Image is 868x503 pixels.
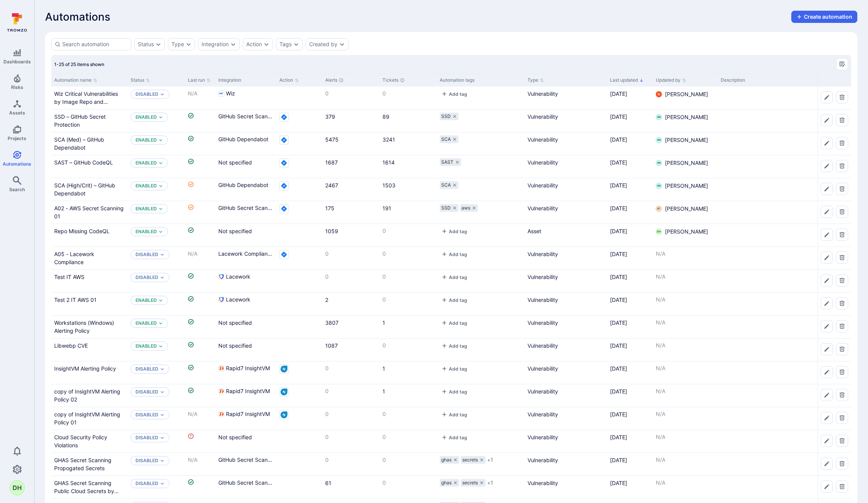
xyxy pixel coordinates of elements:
[54,61,104,67] span: 1-25 of 25 items shown
[160,252,165,257] button: Expand dropdown
[136,343,157,349] p: Enabled
[276,132,322,155] div: Cell for Action
[718,132,828,155] div: Cell for Description
[836,229,848,241] button: Delete automation
[836,91,848,103] button: Delete automation
[131,77,150,83] button: Sort by Status
[821,458,833,470] button: Edit automation
[382,182,395,189] a: 1503
[185,110,215,132] div: Cell for Last run
[11,84,23,90] span: Risks
[136,206,157,212] p: Enabled
[293,41,299,47] button: Expand dropdown
[656,91,662,97] img: ACg8ocIprwjrgDQnDsNSk9Ghn5p5-B8DpAKWoJ5Gi9syOE4K59tr4Q=s96-c
[325,159,338,166] a: 1687
[440,181,458,189] div: SCA
[54,251,94,265] a: A05 - Lacework Compliance
[821,274,833,287] button: Edit automation
[263,41,269,47] button: Expand dropdown
[276,110,322,132] div: Cell for Action
[54,434,107,448] a: Cloud Security Policy Violations
[665,113,708,121] span: [PERSON_NAME]
[821,297,833,310] button: Edit automation
[243,38,273,50] div: action filter
[158,206,163,211] button: Expand dropdown
[215,132,276,155] div: Cell for Integration
[656,183,662,189] div: Kacper Nowak
[136,137,157,143] p: Enabled
[607,110,653,132] div: Cell for Last updated
[160,481,165,486] button: Expand dropdown
[54,90,118,113] a: Wiz Critical Vulnerabilities by Image Repo and Vulnerable Entity
[306,38,348,50] div: created by filter
[656,205,708,213] a: BT[PERSON_NAME]
[665,228,708,235] span: [PERSON_NAME]
[276,87,322,109] div: Cell for Action
[656,229,662,235] div: Daniel Harvey
[440,412,469,418] button: add tag
[54,342,88,349] a: Libwebp CVE
[437,132,524,155] div: Cell for Automation tags
[215,87,276,109] div: Cell for Integration
[246,41,262,47] button: Action
[379,110,437,132] div: Cell for Tickets
[821,206,833,218] button: Edit automation
[382,365,385,372] a: 1
[440,91,469,97] button: add tag
[218,113,273,120] span: GitHub Secret Scanning
[836,435,848,447] button: Delete automation
[821,320,833,332] button: Edit automation
[134,38,165,50] div: status filter
[325,342,338,349] a: 1087
[160,458,165,463] button: Expand dropdown
[818,87,851,109] div: Cell for
[136,274,158,281] p: Disabled
[54,297,97,303] a: Test 2 IT AWS 01
[818,110,851,132] div: Cell for
[158,321,163,326] button: Expand dropdown
[440,158,461,166] div: SAST
[440,113,521,120] div: tags-cell-
[136,160,157,166] button: Enabled
[461,479,486,487] div: secrets
[325,319,339,326] a: 3807
[339,41,345,47] button: Expand dropdown
[382,90,434,97] p: 0
[524,132,607,155] div: Cell for Type
[322,155,379,178] div: Cell for Alerts
[437,110,524,132] div: Cell for Automation tags
[136,320,157,326] p: Enabled
[185,87,215,109] div: Cell for Last run
[821,412,833,424] button: Edit automation
[279,77,299,83] button: Sort by Action
[665,136,708,144] span: [PERSON_NAME]
[821,160,833,172] button: Edit automation
[158,115,163,119] button: Expand dropdown
[218,135,268,143] span: GitHub Dependabot
[656,77,686,83] button: Sort by Updated by
[339,78,344,82] div: Unresolved alerts
[462,457,478,463] span: secrets
[382,159,395,166] a: 1614
[821,389,833,401] button: Edit automation
[821,114,833,126] button: Edit automation
[462,480,478,486] span: secrets
[127,132,185,155] div: Cell for Status
[136,435,158,441] button: Disabled
[158,229,163,234] button: Expand dropdown
[158,161,163,165] button: Expand dropdown
[45,11,110,23] span: Automations
[524,87,607,109] div: Cell for Type
[202,41,229,47] div: Integration
[136,480,158,487] button: Disabled
[136,229,157,235] button: Enabled
[836,480,848,493] button: Delete automation
[276,155,322,178] div: Cell for Action
[821,435,833,447] button: Edit automation
[656,159,708,167] a: KN[PERSON_NAME]
[836,160,848,172] button: Delete automation
[656,136,708,144] a: KN[PERSON_NAME]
